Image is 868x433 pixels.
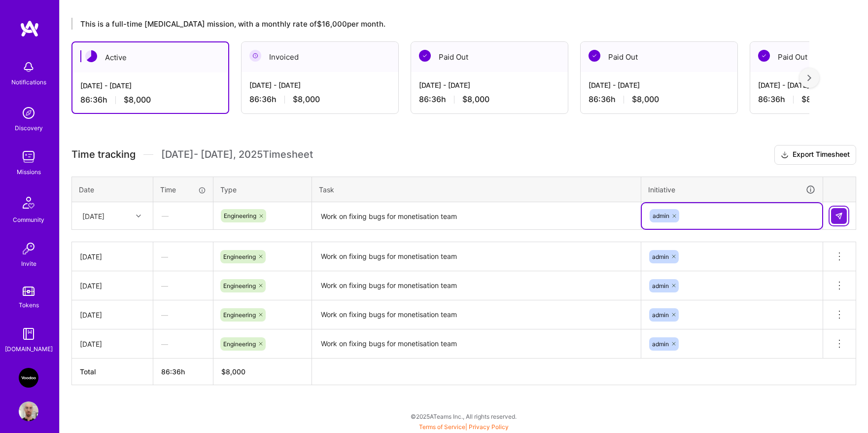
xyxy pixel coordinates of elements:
[71,148,136,161] span: Time tracking
[80,252,145,262] div: [DATE]
[19,368,38,388] img: VooDoo (BeReal): Engineering Execution Squad
[652,282,669,289] span: admin
[313,243,640,271] textarea: Work on fixing bugs for monetisation team
[13,215,44,225] div: Community
[835,212,843,220] img: Submit
[758,50,770,62] img: Paid Out
[223,340,256,348] span: Engineering
[21,258,36,269] div: Invite
[19,147,38,167] img: teamwork
[419,423,509,431] span: |
[19,324,38,344] img: guide book
[153,244,213,270] div: —
[781,150,789,160] i: icon Download
[249,80,390,90] div: [DATE] - [DATE]
[648,184,816,195] div: Initiative
[462,94,489,105] span: $8,000
[213,177,312,202] th: Type
[411,42,568,72] div: Paid Out
[80,281,145,291] div: [DATE]
[581,42,737,72] div: Paid Out
[20,20,39,37] img: logo
[652,253,669,260] span: admin
[652,311,669,319] span: admin
[19,57,38,77] img: bell
[153,273,213,299] div: —
[19,300,39,310] div: Tokens
[652,340,669,348] span: admin
[59,404,868,429] div: © 2025 ATeams Inc., All rights reserved.
[11,77,46,87] div: Notifications
[72,177,153,202] th: Date
[312,177,641,202] th: Task
[313,203,640,229] textarea: Work on fixing bugs for monetisation team
[82,211,104,221] div: [DATE]
[589,80,729,90] div: [DATE] - [DATE]
[589,50,600,62] img: Paid Out
[72,42,228,72] div: Active
[313,272,640,299] textarea: Work on fixing bugs for monetisation team
[161,148,313,161] span: [DATE] - [DATE] , 2025 Timesheet
[160,184,206,195] div: Time
[223,253,256,260] span: Engineering
[223,282,256,289] span: Engineering
[85,50,97,62] img: Active
[71,18,809,30] div: This is a full-time [MEDICAL_DATA] mission, with a monthly rate of $16,000 per month.
[16,368,41,388] a: VooDoo (BeReal): Engineering Execution Squad
[224,212,256,219] span: Engineering
[72,359,153,385] th: Total
[223,311,256,319] span: Engineering
[469,423,509,431] a: Privacy Policy
[23,287,35,296] img: tokens
[249,94,390,105] div: 86:36 h
[80,339,145,349] div: [DATE]
[774,145,856,165] button: Export Timesheet
[19,239,38,258] img: Invite
[293,94,320,105] span: $8,000
[153,359,213,385] th: 86:36h
[249,50,261,62] img: Invoiced
[213,359,312,385] th: $8,000
[154,203,212,229] div: —
[589,94,729,105] div: 86:36 h
[313,330,640,358] textarea: Work on fixing bugs for monetisation team
[16,401,41,421] a: User Avatar
[17,167,41,177] div: Missions
[831,208,848,224] div: null
[419,80,560,90] div: [DATE] - [DATE]
[124,95,151,105] span: $8,000
[17,191,40,215] img: Community
[242,42,398,72] div: Invoiced
[80,95,220,105] div: 86:36 h
[632,94,659,105] span: $8,000
[807,74,811,81] img: right
[653,212,669,219] span: admin
[419,50,431,62] img: Paid Out
[19,103,38,123] img: discovery
[15,123,43,133] div: Discovery
[419,94,560,105] div: 86:36 h
[5,344,53,354] div: [DOMAIN_NAME]
[80,80,220,91] div: [DATE] - [DATE]
[153,302,213,328] div: —
[419,423,465,431] a: Terms of Service
[153,331,213,357] div: —
[19,401,38,421] img: User Avatar
[136,214,141,218] i: icon Chevron
[313,301,640,328] textarea: Work on fixing bugs for monetisation team
[801,94,829,105] span: $8,000
[80,310,145,320] div: [DATE]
